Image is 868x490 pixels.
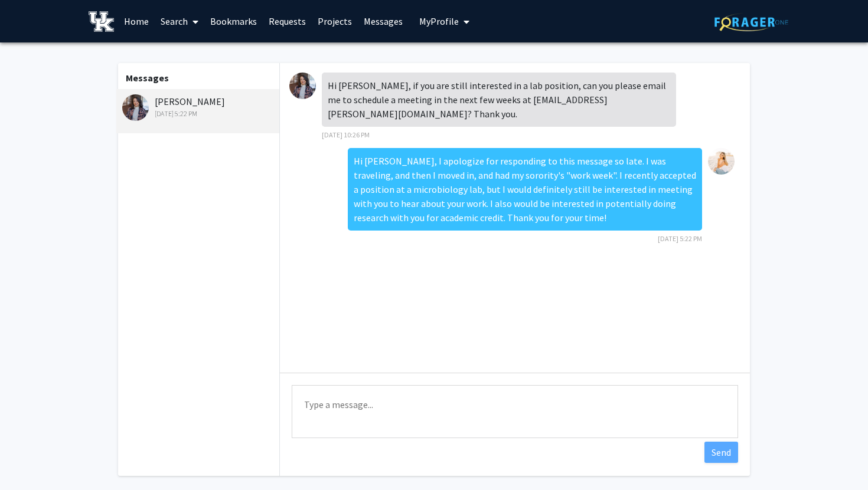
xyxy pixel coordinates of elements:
[122,108,276,119] div: [DATE] 5:22 PM
[708,148,735,175] img: Sydney Jernigan
[322,130,370,139] span: [DATE] 10:26 PM
[358,1,409,42] a: Messages
[126,72,169,84] b: Messages
[704,442,738,463] button: Send
[155,1,204,42] a: Search
[122,94,276,119] div: [PERSON_NAME]
[714,13,788,31] img: ForagerOne Logo
[348,148,702,231] div: Hi [PERSON_NAME], I apologize for responding to this message so late. I was traveling, and then I...
[292,385,738,438] textarea: Message
[122,94,149,121] img: Samantha Zambuto
[289,73,316,99] img: Samantha Zambuto
[658,234,702,243] span: [DATE] 5:22 PM
[89,11,114,32] img: University of Kentucky Logo
[263,1,312,42] a: Requests
[118,1,155,42] a: Home
[419,15,459,27] span: My Profile
[9,437,50,481] iframe: Chat
[312,1,358,42] a: Projects
[204,1,263,42] a: Bookmarks
[322,73,676,127] div: Hi [PERSON_NAME], if you are still interested in a lab position, can you please email me to sched...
